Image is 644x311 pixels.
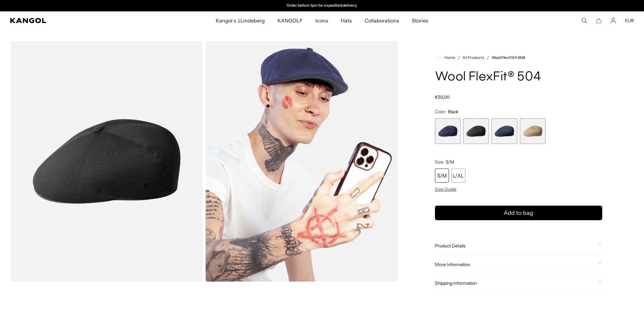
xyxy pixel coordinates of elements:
span: Color [435,109,446,115]
span: Black [448,109,458,115]
button: EUR [625,18,634,23]
img: dark-blue [205,41,398,282]
span: Size Guide [435,186,456,192]
span: KANGOLF [277,11,303,30]
label: Black [463,118,489,144]
button: Cart [596,18,602,23]
h1: Wool FlexFit® 504 [435,70,602,84]
span: Hats [341,11,352,30]
button: Add to bag [435,206,602,220]
span: Stories [412,11,428,30]
label: Taupe [520,118,545,144]
span: Icons [315,11,328,30]
a: Kangol [10,18,143,23]
span: S/M [446,159,454,165]
div: S/M [435,169,449,183]
div: 3 of 4 [491,118,517,144]
a: Icons [309,11,334,30]
div: Announcement [257,3,387,8]
span: Home [443,55,455,60]
span: Product Details [435,243,595,249]
div: 4 of 4 [520,118,545,144]
a: Wool FlexFit® 504 [492,55,525,60]
a: Stories [405,11,435,30]
span: Kangol x J.Lindeberg [216,11,265,30]
a: Hats [335,11,358,30]
a: KANGOLF [271,11,309,30]
span: More Information [435,262,595,267]
label: Denim [491,118,517,144]
nav: breadcrumbs [435,54,602,61]
span: Shipping Information [435,280,595,286]
label: Dark Blue [435,118,461,144]
a: Account [610,18,616,23]
div: 2 of 4 [463,118,489,144]
p: Order before 1pm for expedited delivery. [287,3,357,8]
div: 2 of 2 [257,3,387,8]
div: 1 of 4 [435,118,461,144]
li: / [484,54,489,61]
span: Size [435,159,443,165]
a: Collaborations [358,11,405,30]
img: color-black [10,41,203,282]
span: Add to bag [504,209,533,217]
li: / [455,54,460,61]
a: All Products [462,55,484,60]
a: Kangol x J.Lindeberg [209,11,271,30]
summary: Search here [581,18,587,23]
slideshow-component: Announcement bar [257,3,387,8]
div: L/XL [451,169,465,183]
span: €55,00 [435,94,450,100]
a: Home [437,55,455,60]
product-gallery: Gallery Viewer [10,41,398,282]
span: Collaborations [365,11,399,30]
